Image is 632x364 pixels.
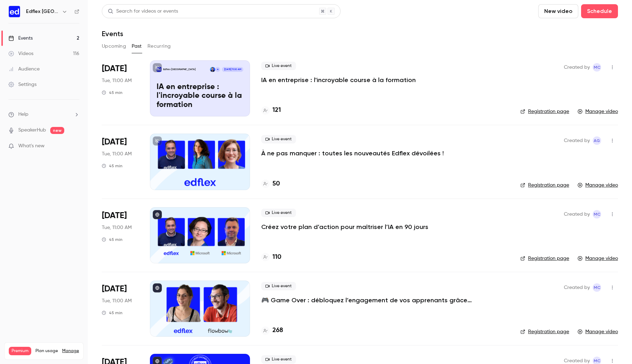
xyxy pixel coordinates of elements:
a: Manage video [578,108,618,115]
span: Manon Cousin [593,63,601,72]
a: IA en entreprise : l'incroyable course à la formation [261,76,416,84]
span: MC [594,63,600,72]
a: Manage video [578,182,618,189]
a: SpeakerHub [18,127,46,134]
div: Mar 25 Tue, 11:00 AM (Europe/Berlin) [102,281,139,337]
a: Registration page [520,328,569,335]
div: Videos [8,50,33,57]
a: Manage [62,348,79,354]
a: Registration page [520,182,569,189]
div: M [215,67,220,72]
span: [DATE] 11:00 AM [222,67,243,72]
h4: 121 [272,106,281,115]
button: Schedule [581,4,618,18]
span: MC [594,210,600,218]
a: Registration page [520,255,569,262]
div: Apr 29 Tue, 11:00 AM (Europe/Berlin) [102,207,139,263]
span: Tue, 11:00 AM [102,150,132,157]
span: Help [18,111,28,118]
span: AG [594,136,600,145]
span: Tue, 11:00 AM [102,77,132,84]
p: Edflex [GEOGRAPHIC_DATA] [163,68,196,71]
a: 121 [261,106,281,115]
span: [DATE] [102,210,127,221]
span: Tue, 11:00 AM [102,297,132,304]
span: MC [594,283,600,292]
div: 45 min [102,310,123,316]
img: Clément Meslin [210,67,215,72]
button: Recurring [147,41,171,52]
img: Edflex France [9,6,20,17]
a: 🎮 Game Over : débloquez l’engagement de vos apprenants grâce à la gamification [261,296,472,304]
span: Tue, 11:00 AM [102,224,132,231]
span: [DATE] [102,283,127,295]
h4: 110 [272,252,281,262]
p: IA en entreprise : l'incroyable course à la formation [157,83,243,110]
a: Registration page [520,108,569,115]
h4: 50 [272,179,280,189]
a: Créez votre plan d’action pour maîtriser l’IA en 90 jours [261,223,428,231]
span: Premium [9,347,31,355]
button: New video [538,4,578,18]
span: Created by [564,136,590,145]
span: Created by [564,63,590,72]
button: Past [132,41,142,52]
span: Created by [564,210,590,218]
li: help-dropdown-opener [8,111,79,118]
a: 50 [261,179,280,189]
span: Manon Cousin [593,210,601,218]
span: Live event [261,355,296,364]
a: 268 [261,326,283,335]
span: Manon Cousin [593,283,601,292]
div: Audience [8,66,40,73]
span: Live event [261,282,296,290]
a: Manage video [578,255,618,262]
div: Jun 24 Tue, 11:00 AM (Europe/Berlin) [102,60,139,116]
span: Anne Sophie Gutierrez [593,136,601,145]
span: [DATE] [102,63,127,74]
div: Settings [8,81,37,88]
a: IA en entreprise : l'incroyable course à la formationEdflex [GEOGRAPHIC_DATA]MClément Meslin[DATE... [150,60,250,116]
div: Events [8,35,33,42]
h1: Events [102,29,123,38]
h4: 268 [272,326,283,335]
h6: Edflex [GEOGRAPHIC_DATA] [26,8,59,15]
span: Live event [261,135,296,143]
span: [DATE] [102,136,127,148]
a: Manage video [578,328,618,335]
span: Created by [564,283,590,292]
span: Live event [261,209,296,217]
span: What's new [18,142,45,150]
span: Plan usage [35,348,58,354]
span: new [50,127,64,134]
button: Upcoming [102,41,126,52]
div: May 20 Tue, 11:00 AM (Europe/Paris) [102,134,139,190]
div: 45 min [102,237,123,242]
span: Live event [261,62,296,70]
div: 45 min [102,90,123,95]
a: À ne pas manquer : toutes les nouveautés Edflex dévoilées ! [261,149,444,157]
a: 110 [261,252,281,262]
div: 45 min [102,163,123,169]
div: Search for videos or events [108,8,178,15]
